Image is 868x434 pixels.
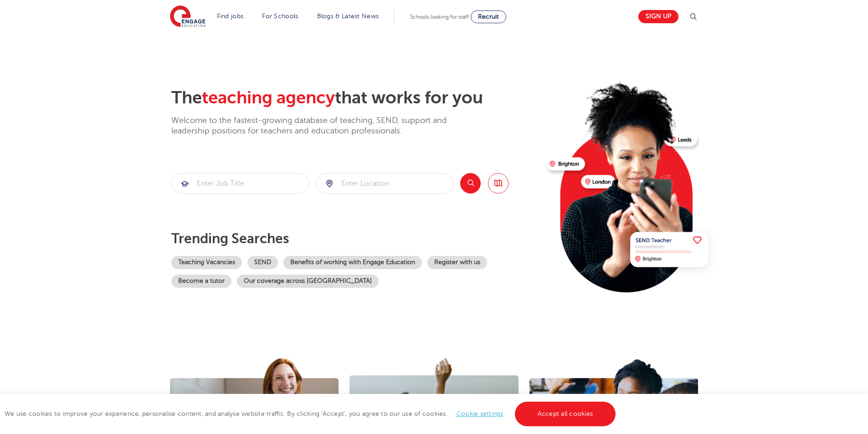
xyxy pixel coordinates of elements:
[171,115,472,137] p: Welcome to the fastest-growing database of teaching, SEND, support and leadership positions for t...
[316,174,453,194] input: Submit
[478,13,499,20] span: Recruit
[171,256,242,269] a: Teaching Vacancies
[460,173,481,194] button: Search
[427,256,487,269] a: Register with us
[317,13,379,20] a: Blogs & Latest News
[410,14,469,20] span: Schools looking for staff
[172,174,308,194] input: Submit
[170,5,205,28] img: Engage Education
[515,402,616,426] a: Accept all cookies
[171,275,231,288] a: Become a tutor
[171,230,539,247] p: Trending searches
[171,87,539,108] h2: The that works for you
[247,256,278,269] a: SEND
[171,173,309,194] div: Submit
[457,410,503,417] a: Cookie settings
[217,13,244,20] a: Find jobs
[471,10,506,23] a: Recruit
[237,275,379,288] a: Our coverage across [GEOGRAPHIC_DATA]
[638,10,678,23] a: Sign up
[316,173,453,194] div: Submit
[283,256,422,269] a: Benefits of working with Engage Education
[5,410,618,417] span: We use cookies to improve your experience, personalise content, and analyse website traffic. By c...
[202,88,335,107] span: teaching agency
[262,13,298,20] a: For Schools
